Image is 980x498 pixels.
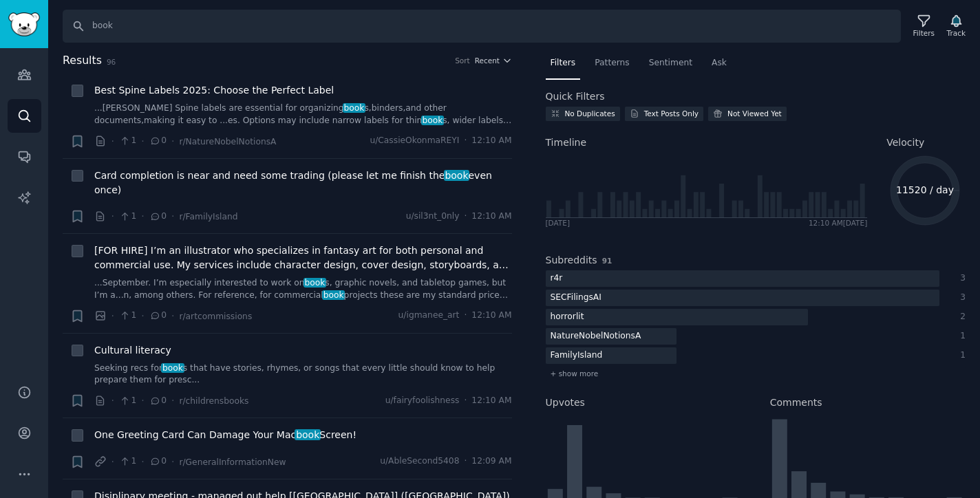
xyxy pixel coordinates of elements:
[546,89,605,104] h2: Quick Filters
[343,103,365,113] span: book
[809,218,867,228] div: 12:10 AM [DATE]
[111,209,114,224] span: ·
[942,12,970,41] button: Track
[94,277,512,301] a: ...September. I’m especially interested to work onbooks, graphic novels, and tabletop games, but ...
[107,58,116,66] span: 96
[380,455,459,468] span: u/AbleSecond5408
[111,393,114,408] span: ·
[119,135,136,147] span: 1
[161,363,184,373] span: book
[546,396,585,410] h2: Upvotes
[149,455,167,468] span: 0
[179,457,286,467] span: r/GeneralInformationNew
[644,109,699,118] div: Text Posts Only
[63,10,901,43] input: Search Keyword
[551,369,599,378] span: + show more
[119,455,136,468] span: 1
[111,134,114,149] span: ·
[954,330,966,343] div: 1
[886,136,924,150] span: Velocity
[119,395,136,407] span: 1
[94,169,512,197] span: Card completion is near and need some trading (please let me finish the even once)
[471,310,511,322] span: 12:10 AM
[295,429,321,440] span: book
[171,209,174,224] span: ·
[370,135,459,147] span: u/CassieOkonmaREYI
[444,170,470,181] span: book
[179,396,248,406] span: r/childrensbooks
[546,253,597,268] h2: Subreddits
[111,455,114,469] span: ·
[712,57,727,69] span: Ask
[471,455,511,468] span: 12:09 AM
[171,309,174,323] span: ·
[565,109,615,118] div: No Duplicates
[179,212,237,221] span: r/FamilyIsland
[546,347,608,365] div: FamilyIsland
[94,428,356,442] a: One Greeting Card Can Damage Your MacbookScreen!
[896,184,954,195] text: 11520 / day
[8,12,40,36] img: GummySearch logo
[141,309,144,323] span: ·
[649,57,692,69] span: Sentiment
[63,52,102,69] span: Results
[94,243,512,272] a: [FOR HIRE] I’m an illustrator who specializes in fantasy art for both personal and commercial use...
[471,395,511,407] span: 12:10 AM
[954,349,966,362] div: 1
[455,56,470,65] div: Sort
[385,395,460,407] span: u/fairyfoolishness
[546,328,646,345] div: NatureNobelNotionsA
[464,310,467,322] span: ·
[303,278,326,288] span: book
[94,362,512,387] a: Seeking recs forbooks that have stories, rhymes, or songs that every little should know to help p...
[171,393,174,408] span: ·
[171,455,174,469] span: ·
[546,136,587,150] span: Timeline
[149,310,167,322] span: 0
[141,455,144,469] span: ·
[464,395,467,407] span: ·
[149,395,167,407] span: 0
[94,343,171,358] a: Cultural literacy
[471,210,511,223] span: 12:10 AM
[546,218,571,228] div: [DATE]
[141,393,144,408] span: ·
[94,428,356,442] span: One Greeting Card Can Damage Your Mac Screen!
[475,56,512,65] button: Recent
[149,210,167,223] span: 0
[595,57,629,69] span: Patterns
[602,257,612,265] span: 91
[546,309,589,326] div: horrorlit
[94,169,512,197] a: Card completion is near and need some trading (please let me finish thebookeven once)
[954,311,966,323] div: 2
[111,309,114,323] span: ·
[464,210,467,223] span: ·
[94,102,512,127] a: ...[PERSON_NAME] Spine labels are essential for organizingbooks,binders,and other documents,makin...
[179,137,276,147] span: r/NatureNobelNotionsA
[149,135,167,147] span: 0
[947,28,966,38] div: Track
[141,209,144,224] span: ·
[119,210,136,223] span: 1
[464,455,467,468] span: ·
[913,28,935,38] div: Filters
[179,312,252,321] span: r/artcommissions
[770,396,822,410] h2: Comments
[475,56,500,65] span: Recent
[171,134,174,149] span: ·
[398,310,460,322] span: u/igmanee_art
[546,290,606,307] div: SECFilingsAI
[954,272,966,285] div: 3
[141,134,144,149] span: ·
[406,210,460,223] span: u/sil3nt_0nly
[954,292,966,304] div: 3
[727,109,782,118] div: Not Viewed Yet
[471,135,511,147] span: 12:10 AM
[322,290,345,300] span: book
[551,57,576,69] span: Filters
[464,135,467,147] span: ·
[94,83,334,98] a: Best Spine Labels 2025: Choose the Perfect Label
